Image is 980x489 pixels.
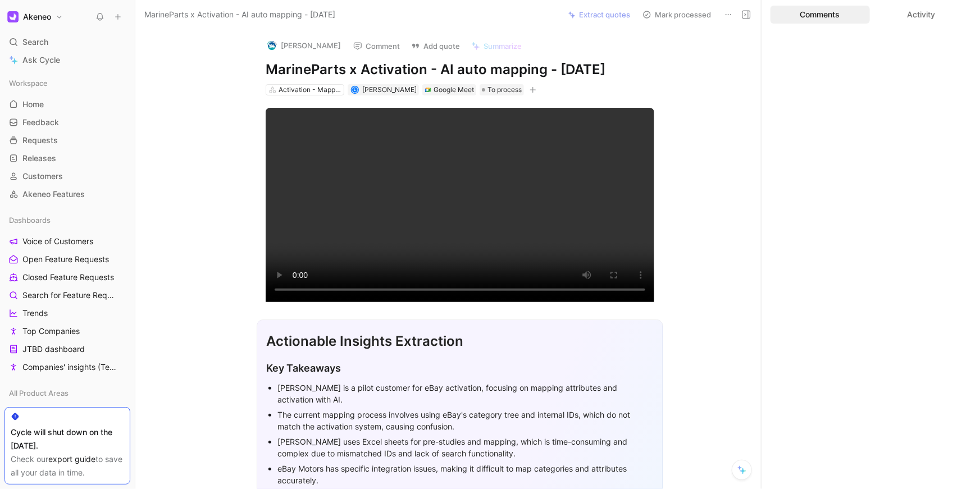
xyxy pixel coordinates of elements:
span: Ask Cycle [22,53,60,67]
a: JTBD dashboard [4,341,130,358]
span: Releases [22,153,56,164]
img: Akeneo [7,11,19,22]
a: Releases [4,150,130,167]
span: Workspace [9,77,48,89]
img: logo [266,40,277,51]
a: Companies' insights (Test [PERSON_NAME]) [4,359,130,376]
span: All Product Areas [9,387,69,399]
div: Key Takeaways [266,360,654,376]
span: Companies' insights (Test [PERSON_NAME]) [22,362,119,373]
span: JTBD dashboard [22,344,85,355]
span: Top Companies [22,326,80,337]
span: Akeneo Features [22,189,85,200]
span: Search [22,35,48,49]
div: [PERSON_NAME] uses Excel sheets for pre-studies and mapping, which is time-consuming and complex ... [277,436,654,459]
h1: MarineParts x Activation - AI auto mapping - [DATE] [266,61,654,79]
a: Search for Feature Requests [4,287,130,304]
span: Search for Feature Requests [22,290,116,301]
div: DashboardsVoice of CustomersOpen Feature RequestsClosed Feature RequestsSearch for Feature Reques... [4,212,130,376]
span: [PERSON_NAME] [362,85,417,94]
div: Activation - Mapping & Transformation [279,84,341,95]
div: The current mapping process involves using eBay's category tree and internal IDs, which do not ma... [277,409,654,432]
div: Search [4,34,130,51]
div: [PERSON_NAME] is a pilot customer for eBay activation, focusing on mapping attributes and activat... [277,382,654,405]
a: Feedback [4,114,130,131]
a: Requests [4,132,130,149]
a: Customers [4,168,130,185]
span: Voice of Customers [22,236,93,247]
a: Akeneo Features [4,186,130,203]
div: Google Meet [434,84,474,95]
button: AkeneoAkeneo [4,9,66,25]
div: Cycle will shut down on the [DATE]. [11,426,124,453]
span: Requests [22,135,58,146]
span: To process [487,84,522,95]
a: Top Companies [4,323,130,340]
span: Home [22,99,44,110]
span: Customers [22,171,63,182]
a: Closed Feature Requests [4,269,130,286]
div: L [352,87,358,93]
div: Activity [872,6,972,24]
button: Extract quotes [563,7,635,22]
div: Comments [771,6,870,24]
a: Ask Cycle [4,52,130,68]
h1: Akeneo [23,12,51,22]
span: Trends [22,308,48,319]
button: Summarize [466,38,527,54]
button: Comment [348,38,405,54]
span: Open Feature Requests [22,254,109,265]
div: SEAMLESS ASSET [4,406,130,423]
span: Dashboards [9,214,51,226]
div: Actionable Insights Extraction [266,331,654,351]
a: Trends [4,305,130,322]
div: Workspace [4,75,130,92]
button: Mark processed [637,7,716,22]
a: Home [4,96,130,113]
a: Voice of Customers [4,233,130,250]
span: Feedback [22,117,59,128]
div: All Product Areas [4,385,130,401]
span: Closed Feature Requests [22,272,114,283]
a: Open Feature Requests [4,251,130,268]
div: To process [480,84,524,95]
div: SEAMLESS ASSET [4,406,130,426]
span: MarineParts x Activation - AI auto mapping - [DATE] [144,8,335,21]
div: All Product Areas [4,385,130,405]
div: Dashboards [4,212,130,228]
div: Check our to save all your data in time. [11,453,124,479]
a: export guide [48,454,95,464]
button: Add quote [406,38,465,54]
button: logo[PERSON_NAME] [261,37,346,54]
div: eBay Motors has specific integration issues, making it difficult to map categories and attributes... [277,463,654,486]
span: Summarize [484,41,522,51]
